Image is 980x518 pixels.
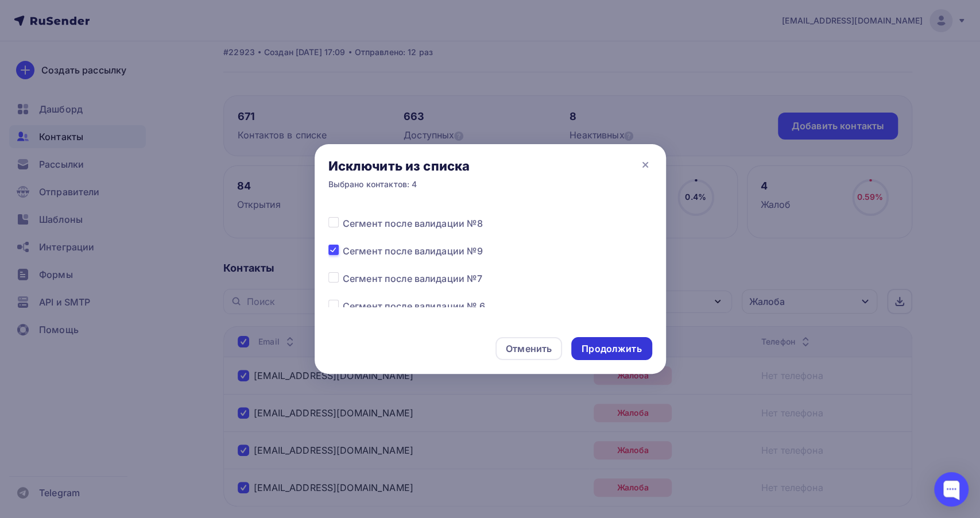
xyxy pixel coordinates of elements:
div: Продолжить [582,342,641,355]
span: Сегмент после валидации №9 [343,244,483,258]
div: Выбрано контактов: 4 [328,179,470,190]
span: Сегмент после валидации №7 [343,272,483,285]
span: Сегмент после валидации №8 [343,217,483,230]
span: Сегмент после валидации № 6 [343,299,486,313]
div: Исключить из списка [328,158,470,174]
div: Отменить [506,342,552,355]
